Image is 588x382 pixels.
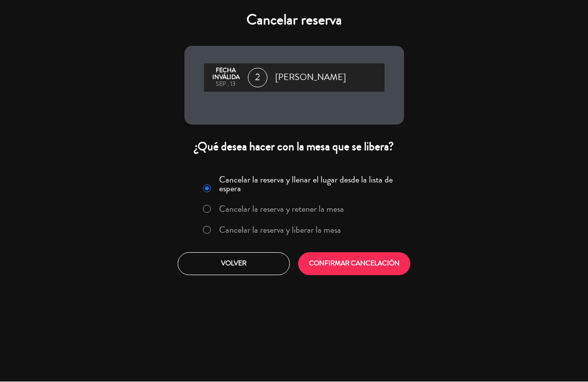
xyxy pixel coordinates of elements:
button: CONFIRMAR CANCELACIÓN [298,253,410,276]
div: sep., 13 [209,81,243,88]
span: [PERSON_NAME] [275,71,346,85]
h4: Cancelar reserva [184,12,404,29]
div: ¿Qué desea hacer con la mesa que se libera? [184,140,404,155]
div: Fecha inválida [209,68,243,81]
button: Volver [178,253,290,276]
label: Cancelar la reserva y llenar el lugar desde la lista de espera [219,176,398,193]
label: Cancelar la reserva y liberar la mesa [219,226,341,235]
span: 2 [248,68,267,88]
label: Cancelar la reserva y retener la mesa [219,205,344,214]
